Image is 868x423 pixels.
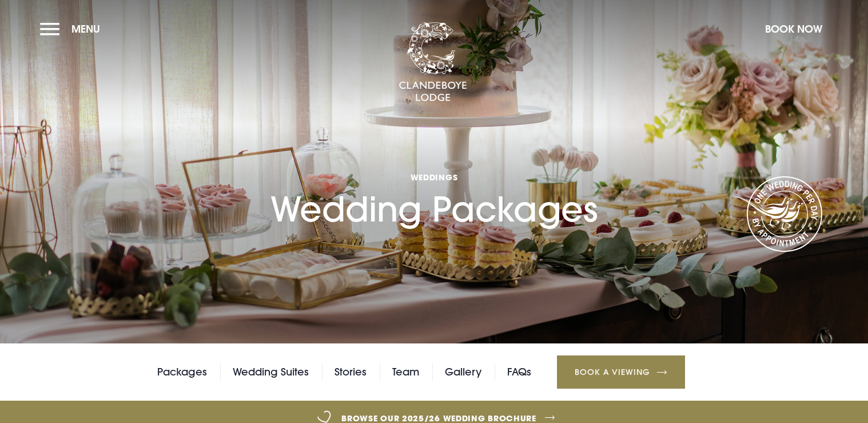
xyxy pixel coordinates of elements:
a: Packages [157,363,207,381]
a: Book a Viewing [557,355,685,389]
button: Menu [40,17,106,41]
img: Clandeboye Lodge [399,22,467,102]
h1: Wedding Packages [270,120,598,230]
span: Weddings [270,172,598,183]
a: Stories [335,363,367,381]
a: FAQs [507,363,531,381]
button: Book Now [759,17,828,41]
a: Team [392,363,419,381]
span: Menu [71,22,100,35]
a: Gallery [445,363,481,381]
a: Wedding Suites [233,363,309,381]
